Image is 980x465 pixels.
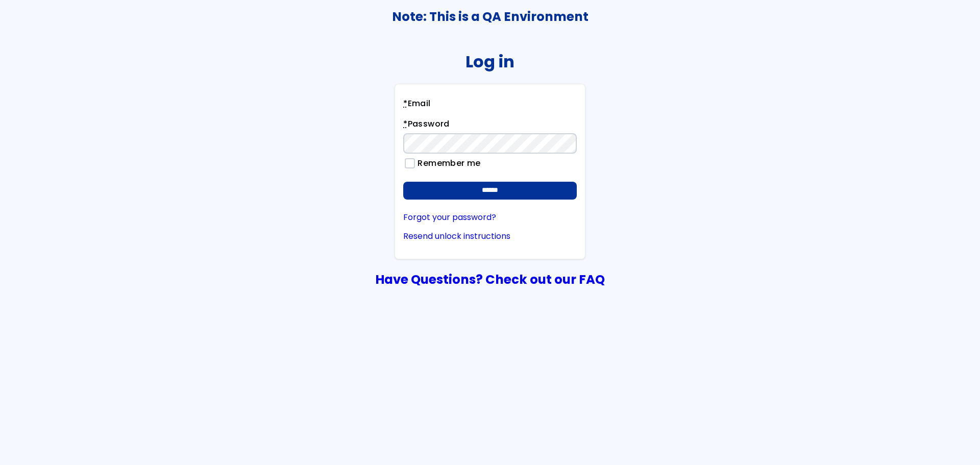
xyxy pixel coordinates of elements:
[465,52,514,71] h2: Log in
[375,271,605,288] a: Have Questions? Check out our FAQ
[403,232,577,241] a: Resend unlock instructions
[403,213,577,222] a: Forgot your password?
[403,118,450,133] label: Password
[413,159,481,168] label: Remember me
[403,118,407,130] abbr: required
[403,97,430,113] label: Email
[403,97,407,109] abbr: required
[1,10,979,24] h3: Note: This is a QA Environment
